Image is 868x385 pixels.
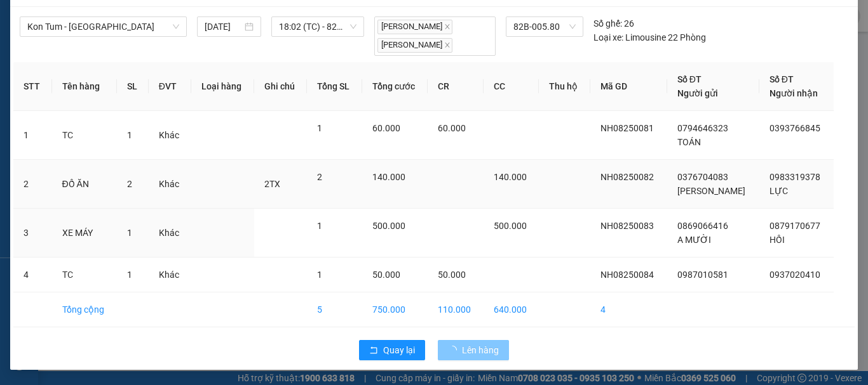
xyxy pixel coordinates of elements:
[590,292,667,327] td: 4
[13,111,52,160] td: 1
[383,343,415,357] span: Quay lại
[127,130,132,140] span: 1
[484,62,539,111] th: CC
[52,209,117,258] td: XE MÁY
[11,11,100,41] div: BX Ngọc Hồi - Kon Tum
[448,346,462,355] span: loading
[600,270,654,280] span: NH08250084
[317,172,322,182] span: 2
[770,172,820,182] span: 0983319378
[438,123,466,133] span: 60.000
[494,172,527,182] span: 140.000
[770,270,820,280] span: 0937020410
[377,38,452,53] span: [PERSON_NAME]
[677,88,718,98] span: Người gửi
[462,343,499,357] span: Lên hàng
[770,123,820,133] span: 0393766845
[372,123,400,133] span: 60.000
[117,62,149,111] th: SL
[149,111,191,160] td: Khác
[428,292,484,327] td: 110.000
[127,270,132,280] span: 1
[677,172,728,182] span: 0376704083
[677,270,728,280] span: 0987010581
[770,88,818,98] span: Người nhận
[377,20,452,34] span: [PERSON_NAME]
[149,62,191,111] th: ĐVT
[279,17,357,36] span: 18:02 (TC) - 82B-005.80
[13,160,52,209] td: 2
[372,270,400,280] span: 50.000
[102,88,119,106] span: SL
[191,62,254,111] th: Loại hàng
[593,16,634,30] div: 26
[593,16,622,30] span: Số ghế:
[149,258,191,292] td: Khác
[372,221,405,231] span: 500.000
[677,235,711,245] span: A MƯỜI
[362,62,428,111] th: Tổng cước
[127,228,132,238] span: 1
[52,62,117,111] th: Tên hàng
[317,270,322,280] span: 1
[10,68,29,81] span: CR :
[359,340,425,360] button: rollbackQuay lại
[438,270,466,280] span: 50.000
[109,41,211,59] div: 0937020410
[677,221,728,231] span: 0869066416
[372,172,405,182] span: 140.000
[770,235,785,245] span: HỒI
[109,11,211,41] div: VP [PERSON_NAME]
[590,62,667,111] th: Mã GD
[264,179,280,189] span: 2TX
[307,292,362,327] td: 5
[770,74,794,84] span: Số ĐT
[494,221,527,231] span: 500.000
[11,12,31,25] span: Gửi:
[13,258,52,292] td: 4
[52,292,117,327] td: Tổng cộng
[307,62,362,111] th: Tổng SL
[11,89,211,105] div: Tên hàng: TC ( : 1 )
[149,209,191,258] td: Khác
[677,74,702,84] span: Số ĐT
[438,340,509,360] button: Lên hàng
[127,179,132,189] span: 2
[11,41,100,59] div: 0987010581
[428,62,484,111] th: CR
[600,172,654,182] span: NH08250082
[600,123,654,133] span: NH08250081
[27,17,179,36] span: Kon Tum - Sài Gòn
[254,62,307,111] th: Ghi chú
[109,12,139,25] span: Nhận:
[149,160,191,209] td: Khác
[317,221,322,231] span: 1
[593,30,706,44] div: Limousine 22 Phòng
[444,23,451,30] span: close
[444,42,451,48] span: close
[677,123,728,133] span: 0794646323
[13,62,52,111] th: STT
[484,292,539,327] td: 640.000
[677,186,745,196] span: [PERSON_NAME]
[539,62,590,111] th: Thu hộ
[513,17,576,36] span: 82B-005.80
[369,346,378,356] span: rollback
[770,186,788,196] span: LỰC
[52,258,117,292] td: TC
[770,221,820,231] span: 0879170677
[10,67,102,82] div: 50.000
[13,209,52,258] td: 3
[362,292,428,327] td: 750.000
[52,111,117,160] td: TC
[677,137,701,147] span: TOÁN
[593,30,623,44] span: Loại xe:
[52,160,117,209] td: ĐỒ ĂN
[317,123,322,133] span: 1
[205,20,241,34] input: 12/08/2025
[600,221,654,231] span: NH08250083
